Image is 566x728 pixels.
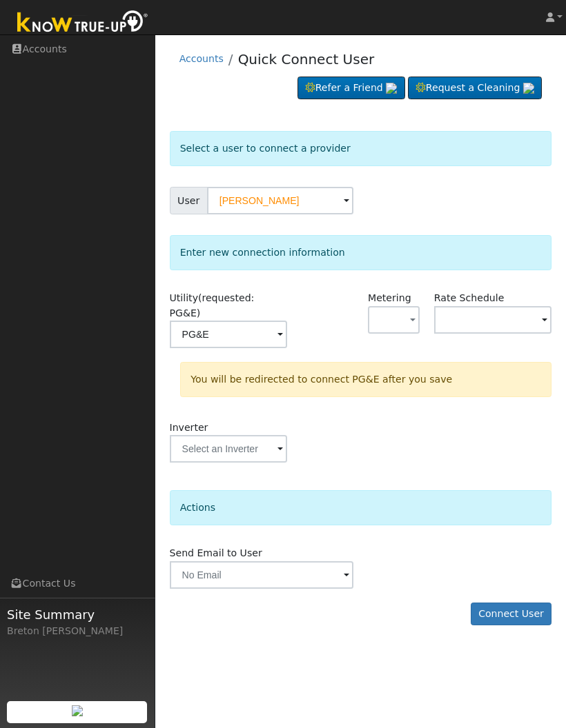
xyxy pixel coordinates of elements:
[7,624,148,638] div: Breton [PERSON_NAME]
[170,421,208,435] label: Inverter
[179,53,224,64] a: Accounts
[10,8,155,39] img: Know True-Up
[170,435,288,463] input: Select an Inverter
[170,546,262,560] label: Send Email to User
[170,292,255,318] span: (requested: PG&E)
[238,51,375,68] a: Quick Connect User
[7,605,148,624] span: Site Summary
[170,235,552,270] div: Enter new connection information
[170,187,208,214] span: User
[170,490,552,525] div: Actions
[170,321,288,348] input: Select a Utility
[523,83,534,94] img: retrieve
[386,83,397,94] img: retrieve
[170,561,353,589] input: No Email
[72,705,83,716] img: retrieve
[207,187,353,214] input: Select a User
[170,131,552,166] div: Select a user to connect a provider
[297,77,405,100] a: Refer a Friend
[368,291,411,305] label: Metering
[170,291,288,320] label: Utility
[434,291,504,305] label: Rate Schedule
[471,603,552,626] button: Connect User
[180,362,552,397] div: You will be redirected to connect PG&E after you save
[408,77,542,100] a: Request a Cleaning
